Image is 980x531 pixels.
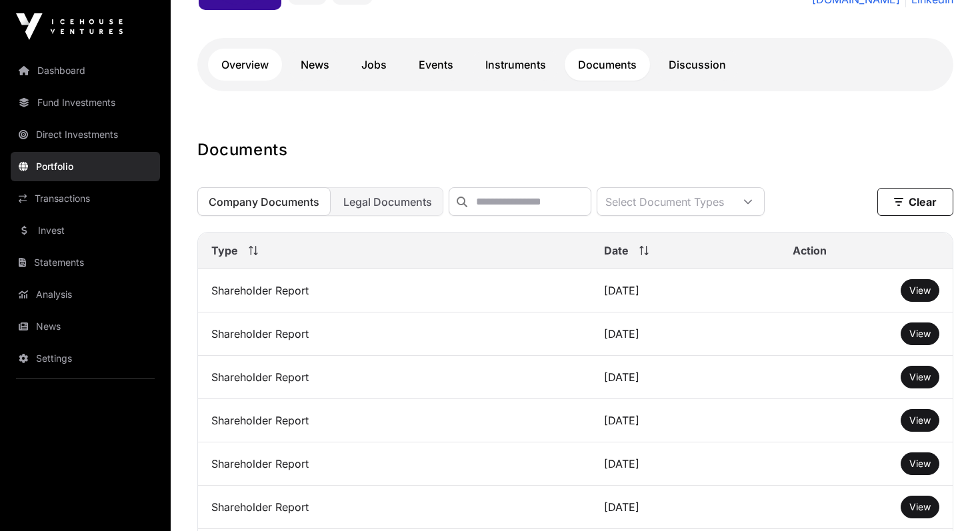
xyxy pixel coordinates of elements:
[343,195,432,209] span: Legal Documents
[591,399,780,442] td: [DATE]
[877,188,953,216] button: Clear
[591,356,780,399] td: [DATE]
[11,248,160,277] a: Statements
[901,279,939,302] button: View
[901,496,939,518] button: View
[909,328,931,339] span: View
[198,269,591,312] td: Shareholder Report
[565,49,650,81] a: Documents
[198,312,591,356] td: Shareholder Report
[591,269,780,312] td: [DATE]
[909,500,931,514] a: View
[909,284,931,296] span: View
[901,366,939,388] button: View
[909,327,931,340] a: View
[197,139,953,161] h1: Documents
[211,243,238,259] span: Type
[909,457,931,470] a: View
[909,414,931,427] a: View
[909,370,931,384] a: View
[208,49,943,81] nav: Tabs
[591,312,780,356] td: [DATE]
[11,216,160,245] a: Invest
[11,344,160,373] a: Settings
[472,49,559,81] a: Instruments
[11,88,160,117] a: Fund Investments
[16,13,123,40] img: Icehouse Ventures Logo
[655,49,739,81] a: Discussion
[208,49,282,81] a: Overview
[198,399,591,442] td: Shareholder Report
[197,187,331,216] button: Company Documents
[332,187,443,216] button: Legal Documents
[11,120,160,149] a: Direct Investments
[909,458,931,469] span: View
[287,49,343,81] a: News
[198,356,591,399] td: Shareholder Report
[198,486,591,529] td: Shareholder Report
[913,467,980,531] iframe: Chat Widget
[11,152,160,181] a: Portfolio
[198,442,591,486] td: Shareholder Report
[11,184,160,213] a: Transactions
[591,486,780,529] td: [DATE]
[11,312,160,341] a: News
[591,442,780,486] td: [DATE]
[901,409,939,432] button: View
[604,243,629,259] span: Date
[348,49,400,81] a: Jobs
[597,188,732,215] div: Select Document Types
[11,280,160,309] a: Analysis
[901,452,939,475] button: View
[11,56,160,85] a: Dashboard
[793,243,827,259] span: Action
[909,371,931,382] span: View
[901,322,939,345] button: View
[909,501,931,512] span: View
[909,414,931,426] span: View
[209,195,319,209] span: Company Documents
[405,49,467,81] a: Events
[909,284,931,297] a: View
